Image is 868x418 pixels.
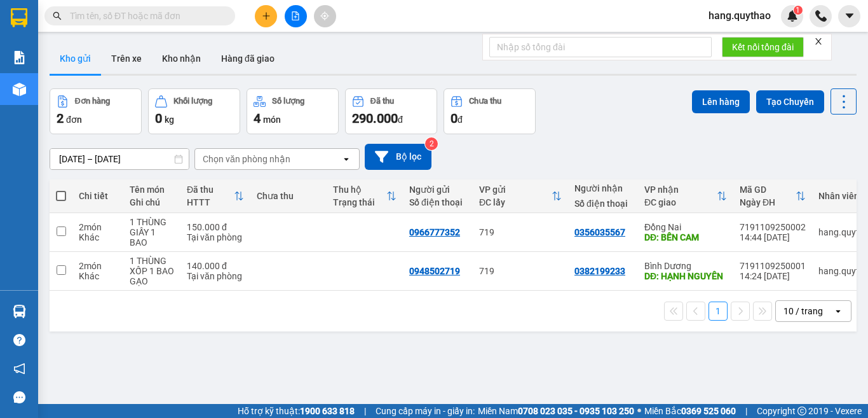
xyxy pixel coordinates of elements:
[211,43,285,74] button: Hàng đã giao
[79,261,117,271] div: 2 món
[425,137,438,150] sup: 2
[255,5,277,27] button: plus
[644,197,717,207] div: ĐC giao
[53,11,62,20] span: search
[637,408,641,414] span: ⚪️
[352,111,398,126] span: 290.000
[644,271,727,281] div: DĐ: HẠNH NGUYÊN
[740,232,806,242] div: 14:44 [DATE]
[473,179,568,213] th: Toggle SortBy
[152,43,211,74] button: Kho nhận
[238,404,355,418] span: Hỗ trợ kỹ thuật:
[79,232,117,242] div: Khác
[732,40,794,54] span: Kết nối tổng đài
[50,43,101,74] button: Kho gửi
[187,222,244,232] div: 150.000 đ
[844,10,855,22] span: caret-down
[838,5,860,27] button: caret-down
[444,88,536,134] button: Chưa thu0đ
[574,183,632,193] div: Người nhận
[79,222,117,232] div: 2 món
[364,404,366,418] span: |
[740,222,806,232] div: 7191109250002
[740,185,796,195] div: Mã GD
[574,266,625,276] div: 0382199233
[518,406,634,416] strong: 0708 023 035 - 0935 103 250
[341,154,351,164] svg: open
[740,261,806,271] div: 7191109250001
[291,11,300,20] span: file-add
[13,305,26,318] img: warehouse-icon
[247,88,339,134] button: Số lượng4món
[409,227,460,237] div: 0966777352
[13,363,25,375] span: notification
[187,232,244,242] div: Tại văn phòng
[300,406,355,416] strong: 1900 633 818
[180,179,250,213] th: Toggle SortBy
[13,51,26,64] img: solution-icon
[50,88,142,134] button: Đơn hàng2đơn
[409,185,466,195] div: Người gửi
[203,153,290,165] div: Chọn văn phòng nhận
[638,179,733,213] th: Toggle SortBy
[333,197,386,207] div: Trạng thái
[79,191,117,201] div: Chi tiết
[365,144,431,170] button: Bộ lọc
[787,10,798,22] img: icon-new-feature
[479,227,562,237] div: 719
[11,8,27,27] img: logo-vxr
[458,115,463,125] span: đ
[644,232,727,242] div: DĐ: BẾN CAM
[187,197,234,207] div: HTTT
[740,197,796,207] div: Ngày ĐH
[469,97,501,106] div: Chưa thu
[66,115,82,125] span: đơn
[814,37,823,46] span: close
[285,5,307,27] button: file-add
[745,404,747,418] span: |
[130,185,174,195] div: Tên món
[272,97,304,106] div: Số lượng
[794,6,803,15] sup: 1
[148,88,240,134] button: Khối lượng0kg
[70,9,220,23] input: Tìm tên, số ĐT hoặc mã đơn
[451,111,458,126] span: 0
[756,90,824,113] button: Tạo Chuyến
[130,217,174,247] div: 1 THÙNG GIẤY 1 BAO
[57,111,64,126] span: 2
[376,404,475,418] span: Cung cấp máy in - giấy in:
[733,179,812,213] th: Toggle SortBy
[79,271,117,281] div: Khác
[479,185,552,195] div: VP gửi
[644,222,727,232] div: Đồng Nai
[262,11,271,20] span: plus
[263,115,281,125] span: món
[574,199,632,209] div: Số điện thoại
[479,266,562,276] div: 719
[101,43,152,74] button: Trên xe
[345,88,437,134] button: Đã thu290.000đ
[13,83,26,96] img: warehouse-icon
[320,11,329,20] span: aim
[409,266,460,276] div: 0948502719
[644,185,717,195] div: VP nhận
[187,271,244,281] div: Tại văn phòng
[50,149,189,169] input: Select a date range.
[644,404,736,418] span: Miền Bắc
[797,407,806,415] span: copyright
[155,111,162,126] span: 0
[796,6,800,15] span: 1
[478,404,634,418] span: Miền Nam
[783,305,823,317] div: 10 / trang
[370,97,394,106] div: Đã thu
[644,261,727,271] div: Bình Dương
[314,5,336,27] button: aim
[254,111,261,126] span: 4
[698,8,781,24] span: hang.quythao
[722,37,804,57] button: Kết nối tổng đài
[479,197,552,207] div: ĐC lấy
[187,261,244,271] div: 140.000 đ
[709,302,728,321] button: 1
[165,115,174,125] span: kg
[130,197,174,207] div: Ghi chú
